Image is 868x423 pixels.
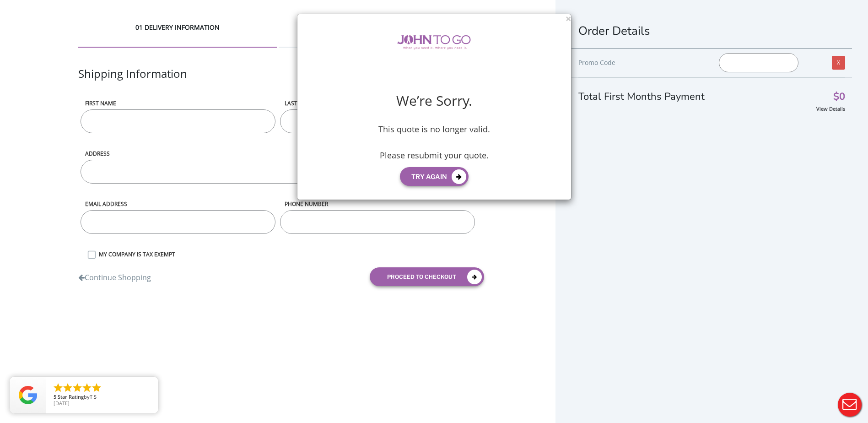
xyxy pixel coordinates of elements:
[62,382,73,393] li: 
[400,167,469,186] button: Try again
[831,386,868,423] button: Live Chat
[19,386,37,404] img: Review Rating
[90,393,97,400] span: T S
[58,393,84,400] span: Star Rating
[397,35,471,49] img: logo of viptogo
[304,72,564,108] h2: We’re Sorry.
[304,113,564,134] h4: This quote is no longer valid.
[54,400,70,407] span: [DATE]
[54,394,151,401] span: by
[304,167,564,186] a: Try again
[54,393,56,400] span: 5
[72,382,83,393] li: 
[91,382,102,393] li: 
[81,382,92,393] li: 
[53,382,64,393] li: 
[304,139,564,160] h4: Please resubmit your quote.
